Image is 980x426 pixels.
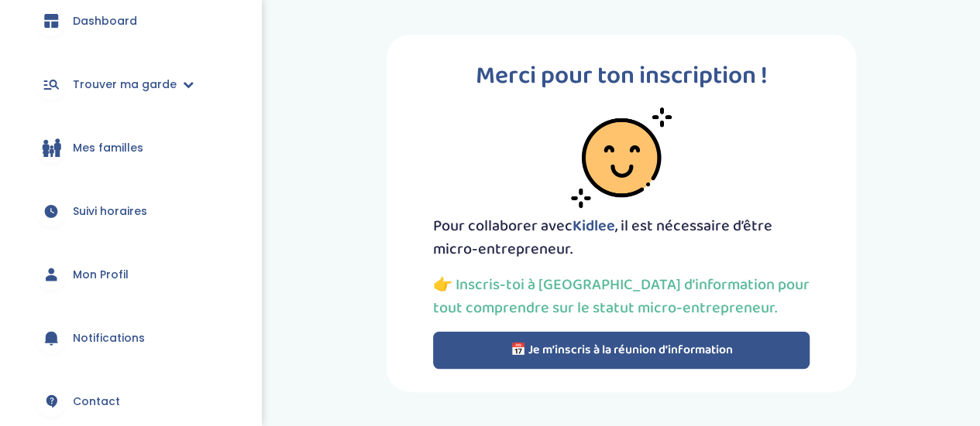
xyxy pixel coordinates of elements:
[73,13,137,29] span: Dashboard
[23,56,238,112] a: Trouver ma garde
[571,107,672,208] img: smiley-face
[573,213,615,238] span: Kidlee
[23,183,238,239] a: Suivi horaires
[433,58,810,95] p: Merci pour ton inscription !
[23,120,238,176] a: Mes familles
[23,247,238,302] a: Mon Profil
[433,273,810,319] p: 👉 Inscris-toi à [GEOGRAPHIC_DATA] d’information pour tout comprendre sur le statut micro-entrepre...
[73,140,143,156] span: Mes familles
[73,77,177,93] span: Trouver ma garde
[73,267,129,283] span: Mon Profil
[73,203,147,220] span: Suivi horaires
[23,310,238,366] a: Notifications
[73,330,145,346] span: Notifications
[433,332,810,369] button: 📅 Je m’inscris à la réunion d’information
[73,394,120,410] span: Contact
[433,214,810,261] p: Pour collaborer avec , il est nécessaire d’être micro-entrepreneur.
